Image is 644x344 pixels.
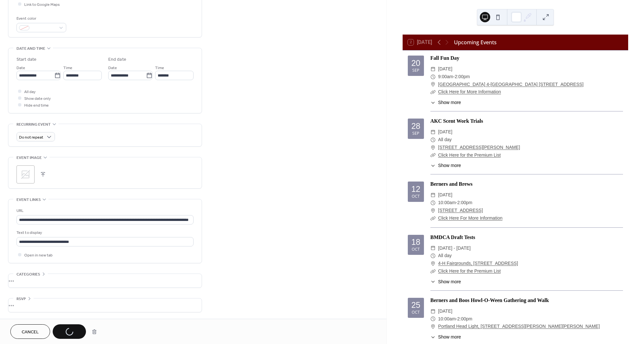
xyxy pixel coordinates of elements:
div: 28 [411,122,420,130]
span: [DATE] [438,308,452,315]
span: 2:00pm [457,315,472,323]
div: ​ [430,81,436,89]
span: All day [24,89,36,95]
a: Click Here for the Premium List [438,268,501,274]
span: Show date only [24,95,51,102]
div: ​ [430,308,436,315]
div: ​ [430,207,436,214]
span: [DATE] [438,128,452,136]
span: Categories [16,271,40,278]
div: Sep [412,68,419,73]
div: ​ [430,128,436,136]
span: Date and time [16,45,45,52]
span: [DATE] - [DATE] [438,245,471,252]
span: Time [155,65,164,71]
span: 9:00am [438,73,453,81]
div: ​ [430,278,436,285]
div: ​ [430,199,436,207]
a: AKC Scent Work Trials [430,118,483,124]
div: ; [16,165,35,183]
span: Event image [16,154,42,161]
div: ​ [430,99,436,106]
div: ​ [430,267,436,275]
div: URL [16,207,192,214]
div: Berners and Boos Howl-O-Ween Gathering and Walk [430,297,623,304]
div: Event color [16,15,65,22]
span: [DATE] [438,65,452,73]
span: All day [438,252,452,260]
span: Show more [438,99,461,106]
div: ​ [430,245,436,252]
div: ​ [430,252,436,260]
a: Berners and Brews [430,181,472,187]
div: 20 [411,59,420,67]
button: ​Show more [430,334,461,340]
button: Cancel [10,324,50,339]
a: [STREET_ADDRESS][PERSON_NAME] [438,144,520,151]
div: ​ [430,162,436,169]
div: ​ [430,73,436,81]
span: Recurring event [16,121,51,128]
a: Click Here for More Information [438,89,501,94]
span: - [456,315,457,323]
div: ​ [430,136,436,144]
span: Date [16,65,25,71]
span: Do not repeat [19,134,43,141]
span: 2:00pm [455,73,470,81]
div: ••• [8,298,202,312]
span: All day [438,136,452,144]
a: Fall Fun Day [430,55,459,61]
div: 25 [411,301,420,309]
div: ​ [430,65,436,73]
div: ​ [430,260,436,267]
span: RSVP [16,296,26,302]
button: ​Show more [430,162,461,169]
div: ​ [430,144,436,151]
div: ​ [430,151,436,159]
span: [DATE] [438,191,452,199]
button: ​Show more [430,99,461,106]
a: BMDCA Draft Tests [430,235,475,240]
div: ​ [430,315,436,323]
div: Upcoming Events [454,38,497,46]
div: End date [108,56,126,63]
div: Oct [412,194,420,199]
a: 4-H Fairgrounds, [STREET_ADDRESS] [438,260,518,267]
span: - [453,73,455,81]
div: 12 [411,185,420,193]
div: ​ [430,334,436,340]
span: Show more [438,162,461,169]
div: ​ [430,191,436,199]
span: - [456,199,457,207]
a: Click Here for the Premium List [438,152,501,158]
span: Link to Google Maps [24,1,60,8]
span: Show more [438,334,461,340]
a: [STREET_ADDRESS] [438,207,483,214]
div: Oct [412,310,420,315]
a: [GEOGRAPHIC_DATA] 4-[GEOGRAPHIC_DATA] [STREET_ADDRESS]​ [438,81,584,89]
div: 18 [411,238,420,246]
div: ​ [430,88,436,96]
span: Time [63,65,72,71]
span: Cancel [22,329,39,336]
span: 10:00am [438,199,456,207]
span: Date [108,65,117,71]
span: Show more [438,278,461,285]
span: Open in new tab [24,252,53,259]
div: Oct [412,247,420,252]
div: ••• [8,274,202,287]
a: Portland Head Light, [STREET_ADDRESS][PERSON_NAME][PERSON_NAME] [438,323,600,330]
a: Click Here For More Information [438,215,502,221]
div: Sep [412,131,419,136]
span: Hide end time [24,102,49,109]
span: 2:00pm [457,199,472,207]
div: Start date [16,56,37,63]
span: Event links [16,196,41,203]
span: 10:00am [438,315,456,323]
button: ​Show more [430,278,461,285]
div: Text to display [16,229,192,236]
div: ​ [430,214,436,222]
div: ​ [430,323,436,330]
